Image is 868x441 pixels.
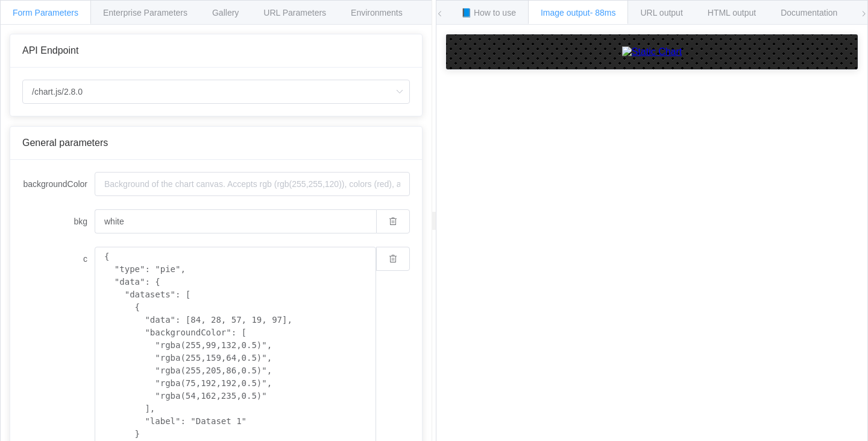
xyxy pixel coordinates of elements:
[590,8,616,17] span: - 88ms
[541,8,616,17] span: Image output
[22,209,95,233] label: bkg
[640,8,682,17] span: URL output
[22,247,95,271] label: c
[22,172,95,196] label: backgroundColor
[458,46,846,57] a: Static Chart
[351,8,403,17] span: Environments
[103,8,187,17] span: Enterprise Parameters
[22,138,108,148] span: General parameters
[212,8,239,17] span: Gallery
[13,8,78,17] span: Form Parameters
[461,8,516,17] span: 📘 How to use
[95,209,376,233] input: Background of the chart canvas. Accepts rgb (rgb(255,255,120)), colors (red), and url-encoded hex...
[95,172,410,196] input: Background of the chart canvas. Accepts rgb (rgb(255,255,120)), colors (red), and url-encoded hex...
[622,46,682,57] img: Static Chart
[22,45,78,56] span: API Endpoint
[781,8,837,17] span: Documentation
[263,8,326,17] span: URL Parameters
[22,80,410,104] input: Select
[708,8,756,17] span: HTML output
